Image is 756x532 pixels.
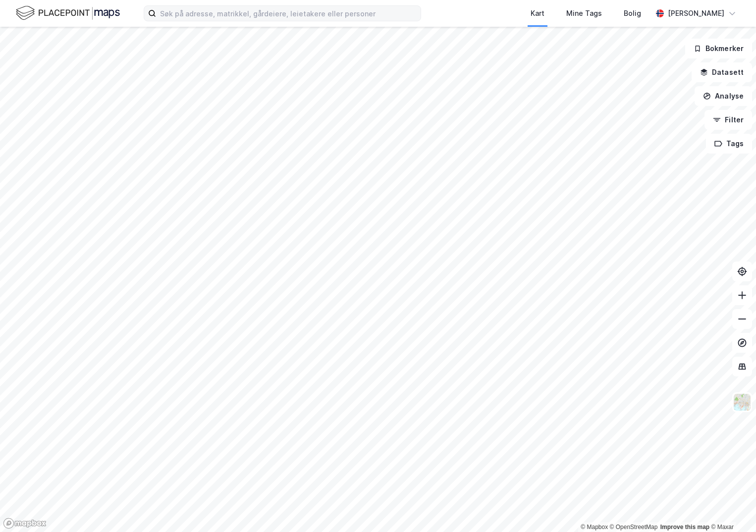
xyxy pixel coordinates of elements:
[660,524,709,531] a: Improve this map
[581,524,608,531] a: Mapbox
[531,7,544,19] div: Kart
[3,518,47,529] a: Mapbox homepage
[610,524,658,531] a: OpenStreetMap
[566,7,602,19] div: Mine Tags
[733,393,752,412] img: Z
[668,7,724,19] div: [PERSON_NAME]
[704,110,752,130] button: Filter
[156,6,421,21] input: Søk på adresse, matrikkel, gårdeiere, leietakere eller personer
[706,484,756,532] iframe: Chat Widget
[706,134,752,154] button: Tags
[16,4,120,22] img: logo.f888ab2527a4732fd821a326f86c7f29.svg
[685,39,752,58] button: Bokmerker
[624,7,641,19] div: Bolig
[695,86,752,106] button: Analyse
[692,62,752,82] button: Datasett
